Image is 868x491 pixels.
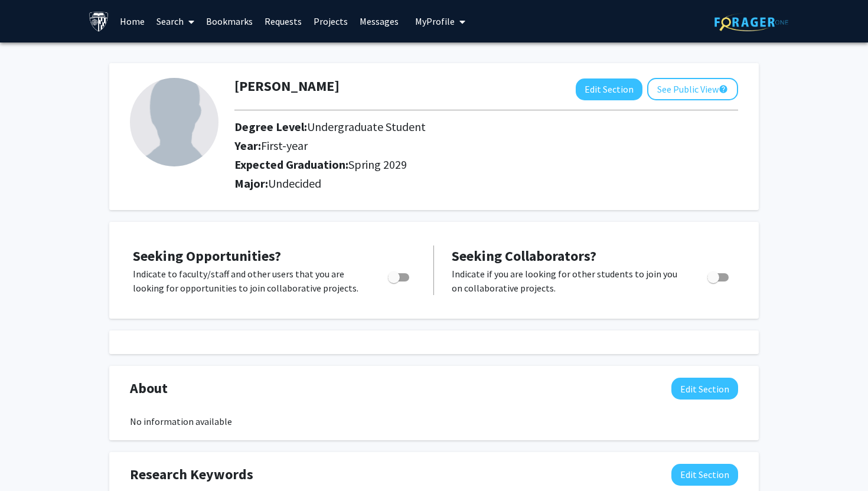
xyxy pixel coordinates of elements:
[308,1,354,42] a: Projects
[130,414,738,428] div: No information available
[151,1,200,42] a: Search
[234,78,340,95] h1: [PERSON_NAME]
[234,139,707,153] h2: Year:
[714,13,788,31] img: ForagerOne Logo
[200,1,259,42] a: Bookmarks
[415,15,455,27] span: My Profile
[354,1,404,42] a: Messages
[234,158,707,172] h2: Expected Graduation:
[9,438,50,482] iframe: Chat
[452,267,685,295] p: Indicate if you are looking for other students to join you on collaborative projects.
[130,378,168,399] span: About
[576,78,642,100] button: Edit Section
[130,464,253,485] span: Research Keywords
[133,267,366,295] p: Indicate to faculty/staff and other users that you are looking for opportunities to join collabor...
[671,378,738,400] button: Edit About
[671,464,738,486] button: Edit Research Keywords
[259,1,308,42] a: Requests
[647,78,738,100] button: See Public View
[703,267,735,284] div: Toggle
[307,119,426,134] span: Undergraduate Student
[261,138,308,153] span: First-year
[383,267,416,284] div: Toggle
[719,82,728,96] mat-icon: help
[89,11,109,32] img: Johns Hopkins University Logo
[452,247,596,265] span: Seeking Collaborators?
[133,247,281,265] span: Seeking Opportunities?
[130,78,218,166] img: Profile Picture
[268,176,321,191] span: Undecided
[234,176,738,191] h2: Major:
[234,120,707,134] h2: Degree Level:
[348,157,407,172] span: Spring 2029
[114,1,151,42] a: Home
